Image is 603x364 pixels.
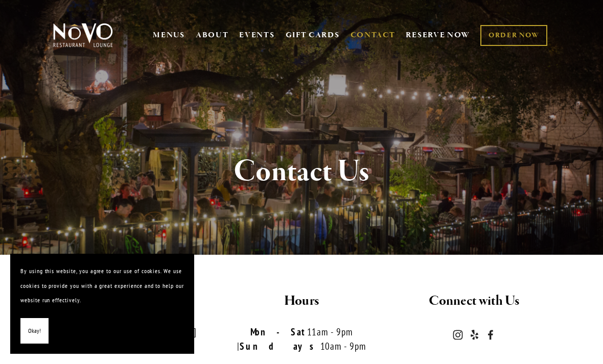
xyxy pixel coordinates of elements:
[28,324,41,338] span: Okay!
[224,290,379,312] h2: Hours
[20,318,49,344] button: Okay!
[250,326,307,338] strong: Mon-Sat
[485,330,496,340] a: Novo Restaurant and Lounge
[453,330,463,340] a: Instagram
[153,30,185,40] a: MENUS
[480,25,547,46] a: ORDER NOW
[20,264,184,308] p: By using this website, you agree to our use of cookies. We use cookies to provide you with a grea...
[240,340,320,352] strong: Sundays
[51,22,115,48] img: Novo Restaurant &amp; Lounge
[351,26,396,45] a: CONTACT
[286,26,340,45] a: GIFT CARDS
[239,30,274,40] a: EVENTS
[196,30,229,40] a: ABOUT
[234,152,369,191] strong: Contact Us
[224,325,379,354] p: 11am - 9pm | 10am - 9pm
[469,330,479,340] a: Yelp
[406,26,470,45] a: RESERVE NOW
[10,254,194,354] section: Cookie banner
[397,290,552,312] h2: Connect with Us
